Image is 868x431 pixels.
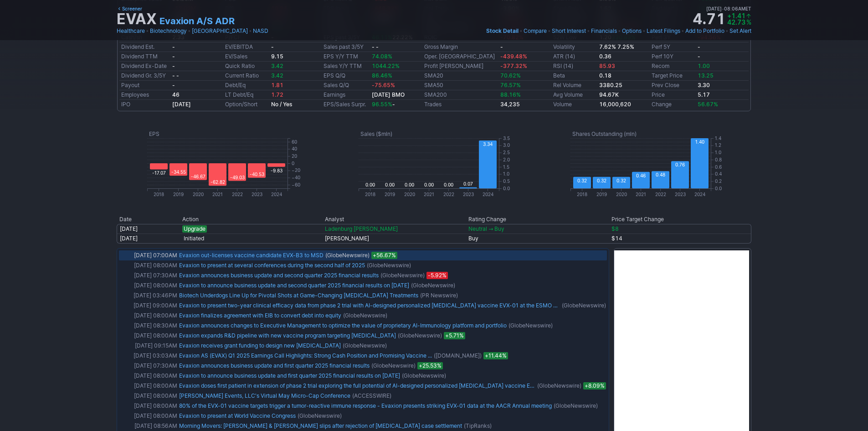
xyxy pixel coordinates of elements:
[698,72,714,79] span: 13.25
[271,91,283,98] span: 1.72
[367,261,411,270] span: (GlobeNewswire)
[119,301,178,311] td: [DATE] 09:00AM
[119,280,178,291] td: [DATE] 08:00AM
[650,90,696,100] td: Price
[271,43,274,50] b: -
[380,271,425,280] span: (GlobeNewswire)
[372,53,392,60] span: 74.08%
[179,312,341,319] a: Evaxion finalizes agreement with EIB to convert debt into equity
[343,311,387,320] span: (GlobeNewswire)
[193,192,204,197] text: 2020
[271,192,282,197] text: 2024
[674,192,685,197] text: 2023
[119,291,178,301] td: [DATE] 03:46PM
[179,252,324,259] a: Evaxion out-licenses vaccine candidate EVX-B3 to MSD
[179,282,409,289] a: Evaxion to announce business update and second quarter 2025 financial results on [DATE]
[466,215,608,224] th: Rating Change
[372,62,400,69] span: 1044.22%
[179,292,418,299] a: Biotech Underdogs Line Up for Pivotal Shots at Game-Changing [MEDICAL_DATA] Treatments
[152,170,166,176] text: -17.07
[722,5,724,13] span: •
[698,43,700,50] b: -
[117,215,180,224] th: Date
[119,361,178,371] td: [DATE] 07:30AM
[371,252,397,259] span: +56.67%
[422,100,498,109] td: Trades
[596,192,607,197] text: 2019
[618,26,621,36] span: •
[271,168,282,173] text: -9.83
[599,82,622,88] b: 3380.25
[172,53,175,60] b: -
[647,26,680,36] a: Latest Filings
[360,130,392,137] text: Sales ($mln)
[715,164,722,170] text: 0.6
[119,100,170,109] td: IPO
[292,167,300,173] text: −20
[685,26,724,36] a: Add to Portfolio
[508,321,553,330] span: (GlobeNewswire)
[422,42,498,52] td: Gross Margin
[417,362,443,369] span: +25.53%
[119,381,178,391] td: [DATE] 08:00AM
[616,178,626,183] text: 0.32
[599,53,611,60] b: 0.36
[322,224,466,234] td: Ladenburg [PERSON_NAME]
[298,411,342,421] span: (GlobeNewswire)
[325,251,370,260] span: (GlobeNewswire)
[250,171,264,177] text: -40.53
[223,71,269,81] td: Current Ratio
[322,52,370,62] td: EPS Y/Y TTM
[583,382,606,389] span: +8.09%
[500,43,503,50] b: -
[636,192,646,197] text: 2021
[422,62,498,71] td: Profit [PERSON_NAME]
[554,401,598,410] span: (GlobeNewswire)
[599,72,611,79] b: 0.18
[483,192,493,197] text: 2024
[694,192,705,197] text: 2024
[117,12,157,26] h1: EVAX
[503,164,509,170] text: 1.5
[179,332,396,339] a: Evaxion expands R&D pipeline with new vaccine program targeting [MEDICAL_DATA]
[322,215,466,224] th: Analyst
[159,15,235,27] a: Evaxion A/S ADR
[500,82,521,88] span: 76.57%
[249,26,252,36] span: •
[179,392,350,399] a: [PERSON_NAME] Events, LLC's Virtual May Micro-Cap Conference
[172,62,175,69] b: -
[500,53,527,60] span: -439.48%
[551,71,597,81] td: Beta
[117,224,180,234] td: [DATE]
[271,101,292,108] small: No / Yes
[179,352,432,359] a: Evaxion AS (EVAX) Q1 2025 Earnings Call Highlights: Strong Cash Position and Promising Vaccine ...
[292,161,294,166] text: 0
[698,82,710,88] b: 3.30
[172,91,180,98] b: 46
[119,341,178,351] td: [DATE] 09:15AM
[486,26,519,36] a: Stock Detail
[656,172,665,177] text: 0.48
[503,157,510,162] text: 2.0
[119,260,178,270] td: [DATE] 08:00AM
[172,72,179,79] small: - -
[182,235,205,242] span: Initiated
[647,27,680,34] span: Latest Filings
[599,91,619,98] b: 94.67K
[119,371,178,381] td: [DATE] 08:00AM
[154,192,164,197] text: 2018
[693,12,725,26] strong: 4.71
[119,250,178,260] td: [DATE] 07:00AM
[322,71,370,81] td: EPS Q/Q
[599,101,631,108] b: 16,000,620
[372,101,395,108] a: 96.55%-
[405,182,414,187] text: 0.00
[411,281,455,290] span: (GlobeNewswire)
[352,391,391,400] span: (ACCESSWIRE)
[500,91,521,98] span: 88.16%
[420,291,458,300] span: (PR Newswire)
[422,71,498,81] td: SMA20
[117,112,429,116] img: nic2x2.gif
[230,175,245,180] text: -49.03
[483,352,508,359] span: +11.44%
